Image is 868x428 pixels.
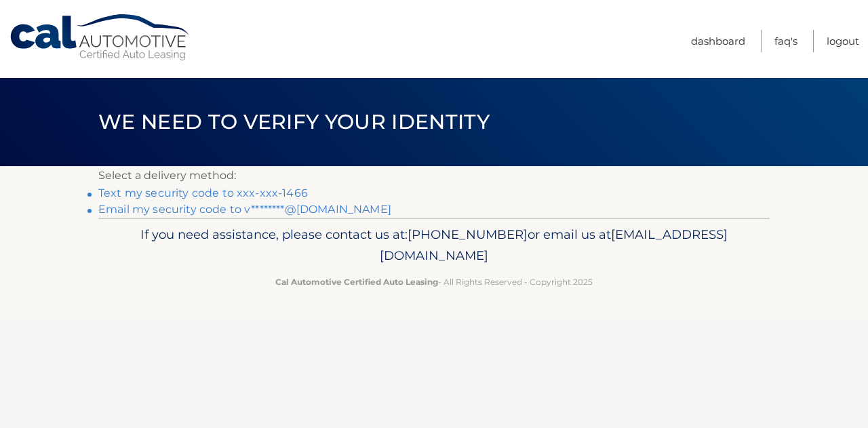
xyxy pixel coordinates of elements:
[408,227,528,242] span: [PHONE_NUMBER]
[98,109,490,134] span: We need to verify your identity
[98,166,770,185] p: Select a delivery method:
[107,224,761,267] p: If you need assistance, please contact us at: or email us at
[691,30,745,52] a: Dashboard
[98,203,391,216] a: Email my security code to v********@[DOMAIN_NAME]
[9,14,192,62] a: Cal Automotive
[275,277,438,287] strong: Cal Automotive Certified Auto Leasing
[827,30,859,52] a: Logout
[107,275,761,289] p: - All Rights Reserved - Copyright 2025
[98,187,308,199] a: Text my security code to xxx-xxx-1466
[774,30,797,52] a: FAQ's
